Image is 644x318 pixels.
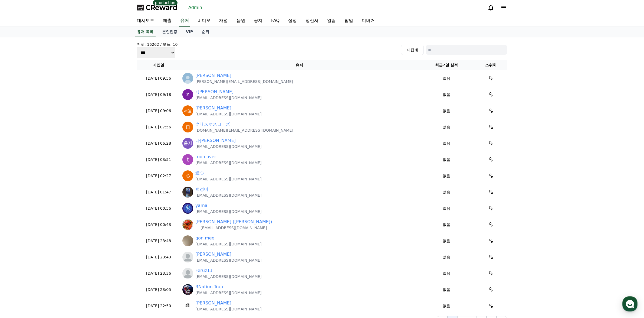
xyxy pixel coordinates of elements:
p: [EMAIL_ADDRESS][DOMAIN_NAME] [195,241,262,247]
p: [DATE] 23:05 [139,287,178,293]
p: [DATE] 22:50 [139,303,178,309]
a: Admin [186,3,204,12]
p: [PERSON_NAME][EMAIL_ADDRESS][DOMAIN_NAME] [195,79,293,84]
span: 설정 [84,180,90,184]
span: 대화 [50,180,56,184]
img: https://lh3.googleusercontent.com/a/ACg8ocL7jatAewJZhQ-fAp93SmIvnb3JEHoR1fXdUf8PGXXZoOKx38Q=s96-c [182,203,193,214]
img: https://lh3.googleusercontent.com/a/ACg8ocKyFDNcZuFbnJ567VDG_E1knf2kjvbYs7zYSWFIb23O24NQX4k=s96-c [182,235,193,246]
p: [EMAIL_ADDRESS][DOMAIN_NAME] [195,258,262,263]
a: 디버거 [357,15,379,27]
th: 가입일 [137,60,180,70]
a: 채널 [215,15,232,27]
p: [DATE] 07:56 [139,124,178,130]
p: 없음 [420,254,472,260]
a: 순위 [197,27,213,37]
p: [EMAIL_ADDRESS][DOMAIN_NAME] [195,274,262,279]
p: [DATE] 23:48 [139,238,178,244]
p: [EMAIL_ADDRESS][DOMAIN_NAME] [195,176,262,182]
img: http://k.kakaocdn.net/dn/b1T0Dp/btsOV1poXOh/fInnKbHcrnXmgrW5NQJ8nk/img_640x640.jpg [182,300,193,311]
a: 나[PERSON_NAME] [195,137,236,144]
p: [DATE] 02:27 [139,173,178,179]
a: クリスマスローズ [195,121,230,128]
p: [EMAIL_ADDRESS][DOMAIN_NAME] [195,225,272,231]
p: [DATE] 06:28 [139,141,178,146]
a: 공지 [249,15,267,27]
p: 없음 [420,173,472,179]
a: 비디오 [193,15,215,27]
a: FAQ [267,15,284,27]
a: [PERSON_NAME] ([PERSON_NAME]) [195,219,272,225]
p: 없음 [420,92,472,98]
a: 遊心 [195,170,204,176]
p: [DATE] 01:47 [139,189,178,195]
p: 없음 [420,189,472,195]
a: 알림 [323,15,340,27]
p: [EMAIL_ADDRESS][DOMAIN_NAME] [195,290,262,296]
th: 스위치 [475,60,507,70]
p: [DATE] 23:43 [139,254,178,260]
img: https://lh3.googleusercontent.com/a/ACg8ocJXVTxhljo3OCfMdzzh_gFLqwglPmgDdzuH9zzHNKOAZoaOUg=s96-c [182,105,193,116]
p: 없음 [420,222,472,228]
p: [DATE] 00:56 [139,206,178,211]
p: [DOMAIN_NAME][EMAIL_ADDRESS][DOMAIN_NAME] [195,128,293,133]
p: 없음 [420,124,472,130]
span: 홈 [17,180,20,184]
th: 최근7일 실적 [418,60,475,70]
p: 없음 [420,141,472,146]
a: 매출 [159,15,176,27]
a: VIP [182,27,197,37]
p: [DATE] 03:51 [139,157,178,163]
p: 없음 [420,157,472,163]
p: [EMAIL_ADDRESS][DOMAIN_NAME] [195,144,262,149]
a: toon over [195,154,216,160]
button: 재집계 [401,45,424,55]
p: [DATE] 00:43 [139,222,178,228]
th: 유저 [180,60,418,70]
p: [DATE] 09:06 [139,108,178,114]
a: [PERSON_NAME] [195,251,231,258]
p: [DATE] 09:56 [139,76,178,81]
a: RNation Trap [195,284,223,290]
p: [EMAIL_ADDRESS][DOMAIN_NAME] [195,160,262,166]
p: [EMAIL_ADDRESS][DOMAIN_NAME] [195,111,262,117]
img: https://lh3.googleusercontent.com/a/ACg8ocJjhf1lE2wgtcSauORfeHb3rwvbFaiuwYYQubWFEQARZ5UtxA=s96-c [182,138,193,149]
a: [PERSON_NAME] [195,72,231,79]
a: 대화 [36,172,70,185]
a: 팝업 [340,15,357,27]
img: https://lh3.googleusercontent.com/a/ACg8ocLd-rnJ3QWZeLESuSE_lo8AXAZDYdazc5UkVnR4o0omePhwHCw=s96-c [182,284,193,295]
a: 정산서 [301,15,323,27]
p: [EMAIL_ADDRESS][DOMAIN_NAME] [195,193,262,198]
img: https://lh3.googleusercontent.com/a/ACg8ocJ3HAR2PfC6TT6Kwc_OqPH7Dc40o7goqfxPfYMlHduheSX0xA=s96-c [182,154,193,165]
a: CReward [137,3,178,12]
a: 백경미 [195,186,208,193]
img: http://img1.kakaocdn.net/thumb/R640x640.q70/?fname=http://t1.kakaocdn.net/account_images/default_... [182,73,193,84]
p: 없음 [420,206,472,211]
p: 없음 [420,238,472,244]
a: 유저 [179,15,190,27]
a: [PERSON_NAME] [195,105,231,111]
a: 설정 [284,15,301,27]
p: [EMAIL_ADDRESS][DOMAIN_NAME] [195,306,262,312]
a: 음원 [232,15,249,27]
p: 없음 [420,108,472,114]
p: 없음 [420,271,472,276]
p: 없음 [420,287,472,293]
p: [EMAIL_ADDRESS][DOMAIN_NAME] [195,95,262,100]
img: https://lh3.googleusercontent.com/a/ACg8ocKGYL80DNLXkhn3t6vD6O91VnUD0rkSb7SYr4mvfdeB90OtEw=s96-c [182,89,193,100]
a: 유저 목록 [135,27,156,37]
img: https://lh3.googleusercontent.com/a/ACg8ocKxJXj2gDDU9xikBnMaQ4ksdcc_5k40A0eA8xmLmz75DniVzpyo=s96-c [182,219,193,230]
span: CReward [146,3,178,12]
p: [DATE] 09:18 [139,92,178,98]
img: https://lh3.googleusercontent.com/a/ACg8ocK8rSOU7JscH2hVYeyzmUPRzyZEAIjqyjKKomPHQBepqj81jw=s96-c [182,170,193,181]
img: profile_blank.webp [182,252,193,262]
a: 설정 [70,172,104,185]
a: 본인인증 [158,27,182,37]
a: yama [195,202,208,209]
a: gon mee [195,235,214,241]
a: 홈 [2,172,36,185]
img: https://lh3.googleusercontent.com/a/ACg8ocJBjPnTP8KIXEvi_PuyTqkt6pZ2YJkA7AC-llOFzpPF9s4j1g=s96-c [182,122,193,132]
img: http://k.kakaocdn.net/dn/rD5N0/btsPTlOzbYx/6GstjBVRnt0Zvs9kKFiIB0/m1.jpg [182,187,193,197]
p: [EMAIL_ADDRESS][DOMAIN_NAME] [195,209,262,214]
a: Feruz11 [195,267,213,274]
a: 대시보드 [133,15,159,27]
